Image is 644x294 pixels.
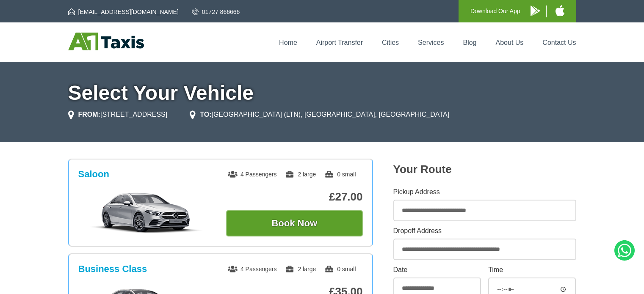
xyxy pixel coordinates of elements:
img: Saloon [83,192,210,234]
strong: TO: [200,111,211,118]
span: 0 small [324,171,356,178]
label: Date [393,267,481,273]
a: About Us [496,39,524,46]
span: 0 small [324,266,356,272]
h3: Saloon [78,169,109,180]
img: A1 Taxis Android App [531,5,540,16]
span: 4 Passengers [228,266,277,272]
span: 2 large [285,171,316,178]
img: A1 Taxis St Albans LTD [68,33,144,50]
strong: FROM: [78,111,100,118]
a: Contact Us [542,39,576,46]
p: £27.00 [226,190,363,203]
h2: Your Route [393,163,576,176]
label: Dropoff Address [393,228,576,234]
a: Blog [463,39,476,46]
span: 4 Passengers [228,171,277,178]
li: [STREET_ADDRESS] [68,110,168,120]
a: Cities [382,39,399,46]
a: Airport Transfer [316,39,363,46]
h1: Select Your Vehicle [68,83,576,103]
h3: Business Class [78,264,147,275]
p: Download Our App [470,6,520,16]
button: Book Now [226,210,363,236]
li: [GEOGRAPHIC_DATA] (LTN), [GEOGRAPHIC_DATA], [GEOGRAPHIC_DATA] [190,110,449,120]
label: Time [488,267,576,273]
a: Home [279,39,297,46]
img: A1 Taxis iPhone App [556,5,564,16]
label: Pickup Address [393,189,576,195]
a: Services [418,39,444,46]
a: [EMAIL_ADDRESS][DOMAIN_NAME] [68,8,179,16]
span: 2 large [285,266,316,272]
a: 01727 866666 [192,8,240,16]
